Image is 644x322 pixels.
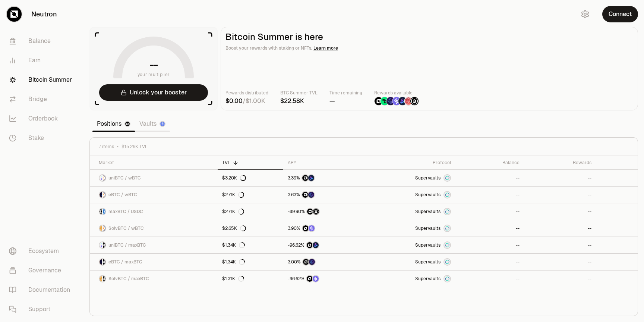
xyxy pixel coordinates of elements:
[524,170,596,186] a: --
[103,192,105,198] img: wBTC Logo
[288,241,361,249] button: NTRNBedrock Diamonds
[288,174,361,182] button: NTRNBedrock Diamonds
[283,271,366,287] a: NTRNSolv Points
[444,192,450,198] img: Supervaults
[524,237,596,253] a: --
[100,276,102,282] img: SolvBTC Logo
[444,276,450,282] img: Supervaults
[307,209,313,215] img: NTRN
[100,259,102,265] img: eBTC Logo
[90,271,218,287] a: SolvBTC LogomaxBTC LogoSolvBTC / maxBTC
[455,220,524,237] a: --
[108,276,149,282] span: SolvBTC / maxBTC
[222,175,246,181] div: $3.20K
[225,89,268,97] p: Rewards distributed
[444,242,450,248] img: Supervaults
[415,175,441,181] span: Supervaults
[90,170,218,186] a: uniBTC LogowBTC LogouniBTC / wBTC
[366,271,455,287] a: SupervaultsSupervaults
[283,187,366,203] a: NTRNEtherFi Points
[99,160,213,166] div: Market
[524,220,596,237] a: --
[308,192,314,198] img: EtherFi Points
[415,192,441,198] span: Supervaults
[288,258,361,266] button: NTRNEtherFi Points
[108,209,143,215] span: maxBTC / USDC
[374,89,419,97] p: Rewards available
[524,254,596,270] a: --
[524,187,596,203] a: --
[455,170,524,186] a: --
[404,97,413,105] img: Mars Fragments
[225,97,268,106] div: /
[283,254,366,270] a: NTRNEtherFi Points
[375,97,383,105] img: NTRN
[222,160,279,166] div: TVL
[108,259,142,265] span: eBTC / maxBTC
[108,242,146,248] span: uniBTC / maxBTC
[455,271,524,287] a: --
[125,122,130,126] img: Neutron Logo
[138,71,170,78] span: your multiplier
[3,70,80,90] a: Bitcoin Summer
[283,220,366,237] a: NTRNSolv Points
[455,254,524,270] a: --
[225,44,633,52] p: Boost your rewards with staking or NFTs.
[103,259,105,265] img: maxBTC Logo
[218,254,283,270] a: $1.34K
[366,203,455,220] a: SupervaultsSupervaults
[288,225,361,232] button: NTRNSolv Points
[103,225,105,231] img: wBTC Logo
[288,208,361,215] button: NTRNStructured Points
[3,128,80,148] a: Stake
[524,203,596,220] a: --
[90,254,218,270] a: eBTC LogomaxBTC LogoeBTC / maxBTC
[90,187,218,203] a: eBTC LogowBTC LogoeBTC / wBTC
[444,259,450,265] img: Supervaults
[524,271,596,287] a: --
[444,225,450,231] img: Supervaults
[283,203,366,220] a: NTRNStructured Points
[398,97,407,105] img: Bedrock Diamonds
[313,45,338,51] span: Learn more
[99,84,208,101] button: Unlock your booster
[455,237,524,253] a: --
[329,97,362,106] div: —
[283,170,366,186] a: NTRNBedrock Diamonds
[218,271,283,287] a: $1.31K
[218,203,283,220] a: $2.71K
[303,225,309,231] img: NTRN
[410,97,419,105] img: Structured Points
[370,160,451,166] div: Protocol
[280,89,318,97] p: BTC Summer TVL
[218,187,283,203] a: $2.71K
[99,144,114,150] span: 7 items
[103,242,105,248] img: maxBTC Logo
[90,237,218,253] a: uniBTC LogomaxBTC LogouniBTC / maxBTC
[386,97,395,105] img: EtherFi Points
[415,225,441,231] span: Supervaults
[218,237,283,253] a: $1.34K
[302,192,308,198] img: NTRN
[415,276,441,282] span: Supervaults
[307,276,313,282] img: NTRN
[308,175,314,181] img: Bedrock Diamonds
[309,225,315,231] img: Solv Points
[108,192,137,198] span: eBTC / wBTC
[225,32,633,42] h2: Bitcoin Summer is here
[3,261,80,280] a: Governance
[218,220,283,237] a: $2.65K
[90,203,218,220] a: maxBTC LogoUSDC LogomaxBTC / USDC
[366,170,455,186] a: SupervaultsSupervaults
[313,209,319,215] img: Structured Points
[366,220,455,237] a: SupervaultsSupervaults
[3,31,80,51] a: Balance
[303,259,309,265] img: NTRN
[108,175,141,181] span: uniBTC / wBTC
[222,192,244,198] div: $2.71K
[313,242,319,248] img: Bedrock Diamonds
[283,237,366,253] a: NTRNBedrock Diamonds
[444,209,450,215] img: Supervaults
[366,254,455,270] a: SupervaultsSupervaults
[528,160,591,166] div: Rewards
